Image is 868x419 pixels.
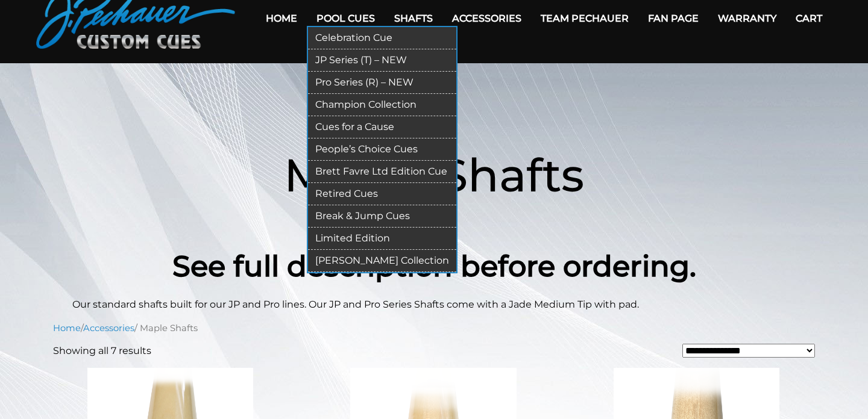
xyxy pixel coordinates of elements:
a: Brett Favre Ltd Edition Cue [308,161,456,183]
a: Home [256,3,307,34]
a: Retired Cues [308,183,456,205]
select: Shop order [682,344,815,358]
a: Home [53,323,81,334]
a: [PERSON_NAME] Collection [308,250,456,272]
a: Team Pechauer [531,3,638,34]
p: Showing all 7 results [53,344,151,358]
nav: Breadcrumb [53,321,815,335]
a: Fan Page [638,3,708,34]
a: Cart [786,3,832,34]
a: Cues for a Cause [308,116,456,138]
strong: See full description before ordering. [172,249,696,284]
span: Maple Shafts [284,147,584,203]
a: Warranty [708,3,786,34]
a: Champion Collection [308,94,456,116]
a: Celebration Cue [308,27,456,49]
a: Break & Jump Cues [308,205,456,228]
a: Pro Series (R) – NEW [308,72,456,94]
a: Shafts [385,3,442,34]
a: Limited Edition [308,228,456,250]
a: Accessories [83,323,134,334]
a: Accessories [442,3,531,34]
a: Pool Cues [307,3,385,34]
a: JP Series (T) – NEW [308,49,456,72]
p: Our standard shafts built for our JP and Pro lines. Our JP and Pro Series Shafts come with a Jade... [72,297,796,312]
a: People’s Choice Cues [308,138,456,161]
